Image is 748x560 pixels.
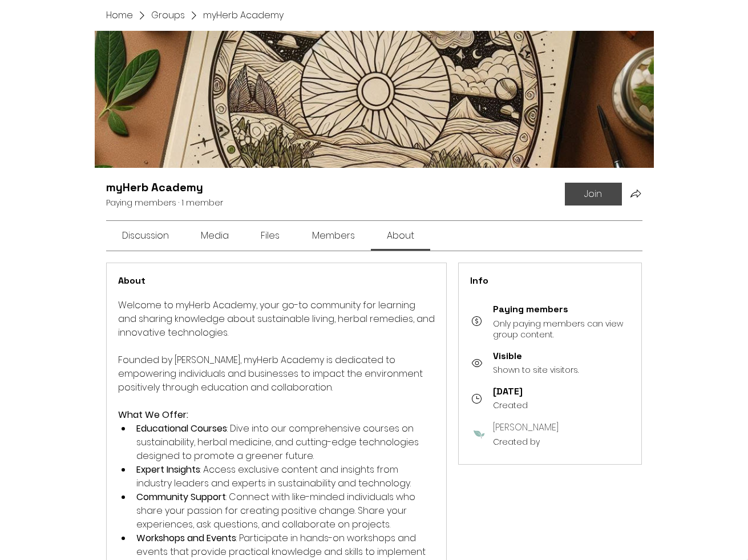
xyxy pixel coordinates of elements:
span: Founded by [PERSON_NAME], myHerb Academy is dedicated to empowering individuals and businesses to... [118,353,425,394]
span: Join [584,190,602,199]
span: myHerb Academy [203,9,284,22]
span: Members [312,229,355,243]
span: Workshops and Events [136,531,236,545]
span: Files [261,229,280,243]
span: Paying members [493,303,568,315]
span: Community Support [136,490,226,503]
span: Media [201,229,229,242]
p: Shown to site visitors. [493,365,630,376]
nav: breadcrumbs [106,7,642,24]
p: [DATE] [493,385,630,398]
p: Created [493,400,630,412]
span: Paying members [106,197,176,208]
h1: myHerb Academy [106,179,223,195]
p: Visible [493,350,630,362]
span: Discussion [122,229,169,243]
button: Join [565,183,622,206]
span: : Connect with like-minded individuals who share your passion for creating positive change. Share... [136,490,418,531]
p: Only paying members can view group content. [493,319,630,341]
span: Welcome to myHerb Academy, your go-to community for learning and sharing knowledge about sustaina... [118,299,437,339]
span: Discussion [122,229,169,242]
svg: Paying members [470,315,484,328]
span: : Dive into our comprehensive courses on sustainability, herbal medicine, and cutting-edge techno... [136,422,421,462]
span: About [387,229,414,243]
span: · [179,197,179,208]
button: Share group [629,187,642,200]
span: : Access exclusive content and insights from industry leaders and experts in sustainability and t... [136,463,411,490]
span: Files [261,229,280,242]
h2: About [118,275,435,287]
a: Home [106,9,133,22]
span: 1 member [181,197,223,208]
h2: Info [470,275,630,287]
span: What We Offer: [118,408,188,421]
span: Members [312,229,355,242]
span: [PERSON_NAME] [493,421,559,434]
span: Media [201,229,229,243]
span: About [387,229,414,242]
a: Groups [151,9,185,22]
span: Educational Courses [136,422,227,435]
a: Aaron Levin [493,421,559,434]
p: Created by [493,437,630,448]
img: Aaron Levin [470,426,486,442]
span: Expert Insights [136,463,200,476]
